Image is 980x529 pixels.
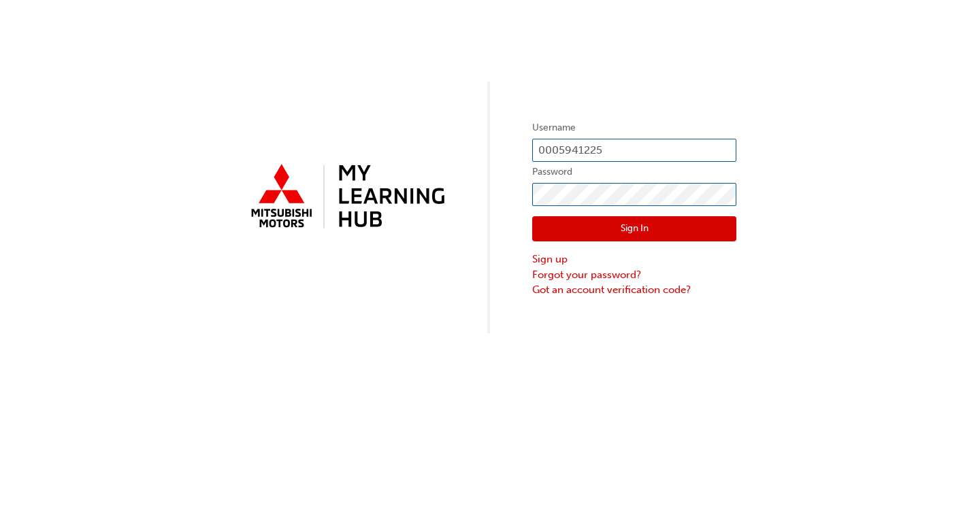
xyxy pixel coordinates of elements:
a: Got an account verification code? [532,282,736,298]
a: Forgot your password? [532,267,736,283]
label: Password [532,164,736,180]
img: mmal [244,158,448,236]
input: Username [532,139,736,162]
label: Username [532,120,736,136]
button: Sign In [532,216,736,242]
a: Sign up [532,252,736,267]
